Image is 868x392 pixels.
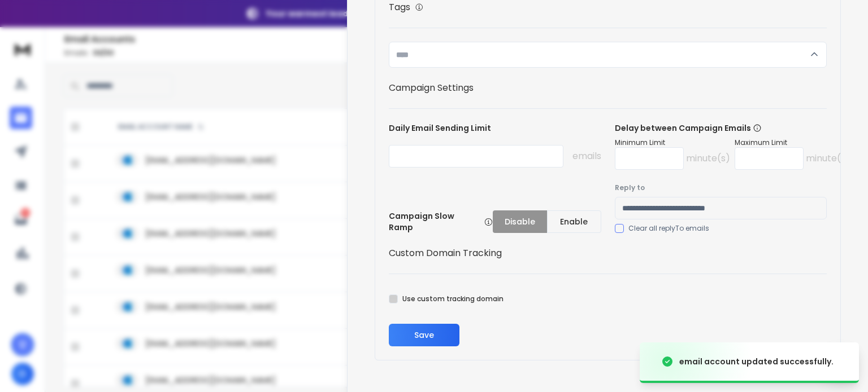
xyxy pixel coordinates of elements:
[679,356,834,367] div: email account updated successfully.
[389,324,459,346] button: Save
[615,183,827,192] label: Reply to
[389,246,827,260] h1: Custom Domain Tracking
[572,149,601,163] p: emails
[389,1,410,14] h1: Tags
[615,138,730,147] p: Minimum Limit
[389,210,492,233] p: Campaign Slow Ramp
[735,138,850,147] p: Maximum Limit
[547,210,601,233] button: Enable
[686,152,730,165] p: minute(s)
[493,210,547,233] button: Disable
[389,81,827,95] h1: Campaign Settings
[615,122,850,134] p: Delay between Campaign Emails
[806,152,850,165] p: minute(s)
[628,224,709,233] label: Clear all replyTo emails
[402,294,504,303] label: Use custom tracking domain
[389,122,601,138] p: Daily Email Sending Limit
